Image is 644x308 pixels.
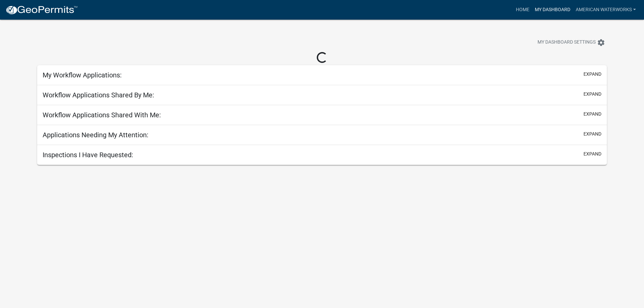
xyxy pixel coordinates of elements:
[43,71,122,79] h5: My Workflow Applications:
[583,71,601,78] button: expand
[43,131,148,139] h5: Applications Needing My Attention:
[583,131,601,138] button: expand
[513,3,532,16] a: Home
[43,91,154,99] h5: Workflow Applications Shared By Me:
[43,151,133,159] h5: Inspections I Have Requested:
[532,36,611,49] button: My Dashboard Settingssettings
[43,111,161,119] h5: Workflow Applications Shared With Me:
[538,39,596,47] span: My Dashboard Settings
[597,39,605,47] i: settings
[573,3,639,16] a: American Waterworks
[583,111,601,118] button: expand
[583,91,601,98] button: expand
[583,150,601,158] button: expand
[532,3,573,16] a: My Dashboard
